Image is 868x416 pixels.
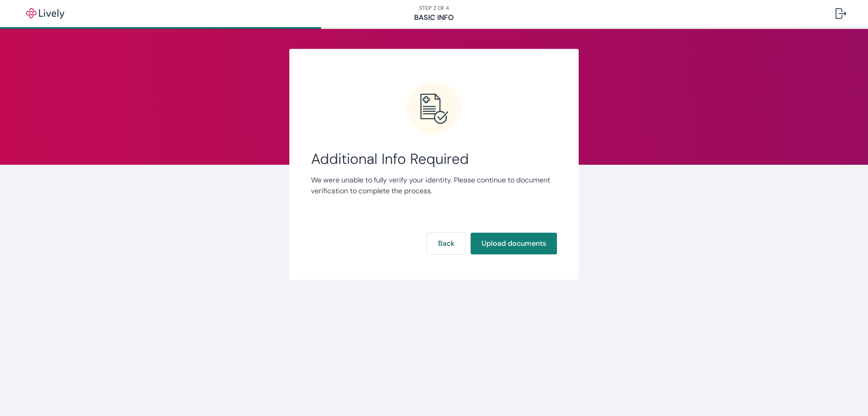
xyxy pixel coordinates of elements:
[311,175,557,196] p: We were unable to fully verify your identity. Please continue to document verification to complet...
[427,233,465,254] button: Back
[828,3,854,24] button: Log out
[20,8,71,19] img: Lively
[471,233,557,254] button: Upload documents
[311,150,557,167] span: Additional Info Required
[407,81,461,136] svg: Error icon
